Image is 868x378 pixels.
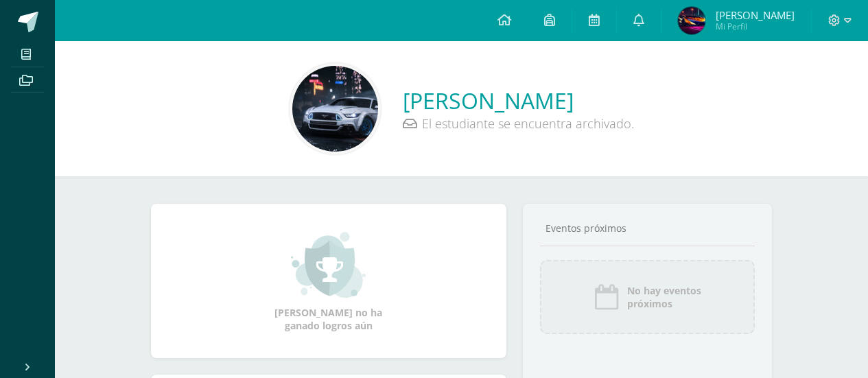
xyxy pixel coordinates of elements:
[292,66,378,152] img: 97c263eba27f379c920294fe308e06f2.png
[627,284,701,310] span: No hay eventos próximos
[716,21,795,32] span: Mi Perfil
[403,86,634,115] a: [PERSON_NAME]
[540,222,755,235] div: Eventos próximos
[716,8,795,22] span: [PERSON_NAME]
[291,231,366,299] img: achievement_small.png
[260,231,397,332] div: [PERSON_NAME] no ha ganado logros aún
[403,115,634,132] div: El estudiante se encuentra archivado.
[593,283,620,311] img: event_icon.png
[678,7,705,34] img: 97049befe2aa0f0060138d859efff4d1.png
